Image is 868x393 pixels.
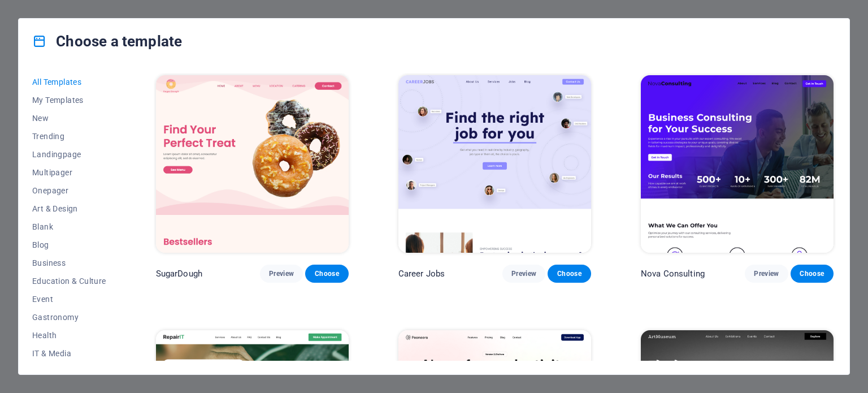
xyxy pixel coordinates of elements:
[156,268,202,279] p: SugarDough
[641,268,705,279] p: Nova Consulting
[32,236,106,254] button: Blog
[156,75,349,253] img: SugarDough
[32,254,106,272] button: Business
[32,204,106,213] span: Art & Design
[32,218,106,236] button: Blank
[398,75,591,253] img: Career Jobs
[32,109,106,127] button: New
[32,91,106,109] button: My Templates
[32,308,106,326] button: Gastronomy
[32,163,106,182] button: Multipager
[32,145,106,163] button: Landingpage
[32,240,106,249] span: Blog
[32,349,106,358] span: IT & Media
[269,269,294,278] span: Preview
[32,182,106,200] button: Onepager
[32,32,182,50] h4: Choose a template
[641,75,834,253] img: Nova Consulting
[32,186,106,195] span: Onepager
[502,265,545,283] button: Preview
[32,200,106,218] button: Art & Design
[32,73,106,91] button: All Templates
[32,290,106,308] button: Event
[800,269,824,278] span: Choose
[32,150,106,159] span: Landingpage
[260,265,303,283] button: Preview
[32,277,106,286] span: Education & Culture
[557,269,581,278] span: Choose
[32,326,106,344] button: Health
[305,265,348,283] button: Choose
[32,295,106,304] span: Event
[32,168,106,177] span: Multipager
[745,265,788,283] button: Preview
[32,77,106,87] span: All Templates
[32,272,106,290] button: Education & Culture
[32,313,106,322] span: Gastronomy
[548,265,591,283] button: Choose
[32,258,106,267] span: Business
[32,331,106,340] span: Health
[32,222,106,231] span: Blank
[511,269,536,278] span: Preview
[32,114,106,123] span: New
[32,127,106,145] button: Trending
[32,132,106,141] span: Trending
[32,96,106,105] span: My Templates
[32,344,106,362] button: IT & Media
[314,269,339,278] span: Choose
[791,265,834,283] button: Choose
[754,269,779,278] span: Preview
[398,268,445,279] p: Career Jobs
